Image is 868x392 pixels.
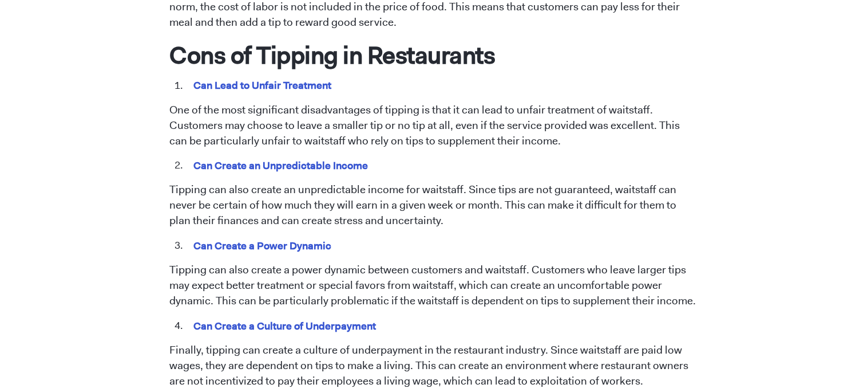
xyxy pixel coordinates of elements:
mark: Can Create a Power Dynamic [191,237,333,254]
p: One of the most significant disadvantages of tipping is that it can lead to unfair treatment of w... [169,103,699,149]
mark: Can Create an Unpredictable Income [191,156,370,174]
p: Tipping can also create a power dynamic between customers and waitstaff. Customers who leave larg... [169,262,699,309]
h1: Cons of Tipping in Restaurants [169,40,699,70]
p: Finally, tipping can create a culture of underpayment in the restaurant industry. Since waitstaff... [169,343,699,389]
mark: Can Create a Culture of Underpayment [191,317,378,335]
p: Tipping can also create an unpredictable income for waitstaff. Since tips are not guaranteed, wai... [169,182,699,229]
mark: Can Lead to Unfair Treatment [191,76,333,94]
